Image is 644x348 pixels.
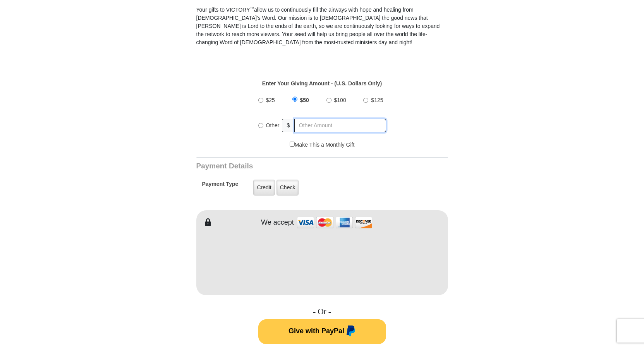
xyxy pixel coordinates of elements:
span: $50 [300,97,309,103]
span: Give with PayPal [289,327,344,335]
h4: - Or - [196,307,448,317]
label: Credit [253,180,275,196]
span: Other [266,122,280,128]
img: paypal [344,325,355,338]
sup: ™ [250,6,254,10]
strong: Enter Your Giving Amount - (U.S. Dollars Only) [262,80,382,87]
input: Make This a Monthly Gift [290,142,295,147]
span: $125 [371,97,383,103]
h4: We accept [261,218,294,227]
h3: Payment Details [196,162,394,171]
label: Make This a Monthly Gift [290,141,355,149]
p: Your gifts to VICTORY allow us to continuously fill the airways with hope and healing from [DEMOG... [196,6,448,47]
input: Other Amount [294,119,386,132]
img: credit cards accepted [296,214,373,231]
span: $ [282,119,295,132]
button: Give with PayPal [258,319,386,344]
h5: Payment Type [202,181,239,191]
label: Check [276,180,299,196]
span: $100 [334,97,346,103]
span: $25 [266,97,275,103]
